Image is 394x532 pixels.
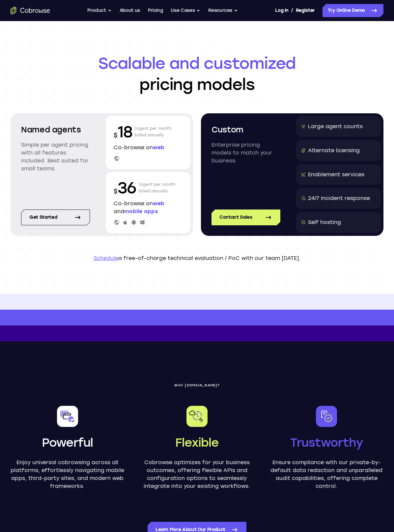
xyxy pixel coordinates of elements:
[296,4,315,17] a: Register
[124,208,158,214] span: mobile apps
[11,53,383,74] span: Scalable and customized
[211,124,280,136] h2: Custom
[175,435,219,451] h3: Flexible
[308,147,360,154] div: Alternate licensing
[114,188,118,195] span: $
[308,194,370,202] div: 24/7 Incident response
[21,124,90,136] h2: Named agents
[11,459,124,490] p: Enjoy universal cobrowsing across all platforms, effortlessly navigating mobile apps, third-party...
[11,7,50,14] a: Go to the home page
[114,121,132,142] p: 18
[153,200,164,207] span: web
[208,4,238,17] button: Resources
[21,210,90,225] a: Get started
[139,177,176,198] p: /agent per month billed annually
[11,383,383,387] p: WHY [DOMAIN_NAME]?
[211,141,280,165] p: Enterprise pricing models to match your business.
[211,210,280,225] a: Contact Sales
[114,144,183,152] p: Co-browse on
[87,4,112,17] button: Product
[308,123,363,130] div: Large agent counts
[42,435,93,451] h3: Powerful
[308,171,364,179] div: Enablement services
[120,4,140,17] a: About us
[21,141,90,173] p: Simple per agent pricing with all features included. Best suited for small teams.
[114,200,183,215] p: Co-browse on and
[114,177,136,198] p: 36
[11,53,383,95] h1: pricing models
[153,144,164,151] span: web
[275,4,288,17] a: Log In
[135,121,172,142] p: /agent per month billed annually
[323,4,383,17] a: Try Online Demo
[114,132,118,139] span: $
[291,7,293,14] span: /
[11,254,383,262] p: a free-of-charge technical evaluation / PoC with our team [DATE].
[308,218,341,226] div: Self hosting
[94,255,118,261] a: Schedule
[270,459,383,490] p: Ensure compliance with our private-by-default data redaction and unparalleled audit capabilities,...
[171,4,200,17] button: Use Cases
[140,459,254,490] p: Cobrowse optimizes for your business outcomes, offering flexible APIs and configuration options t...
[148,4,163,17] a: Pricing
[290,435,363,451] h3: Trustworthy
